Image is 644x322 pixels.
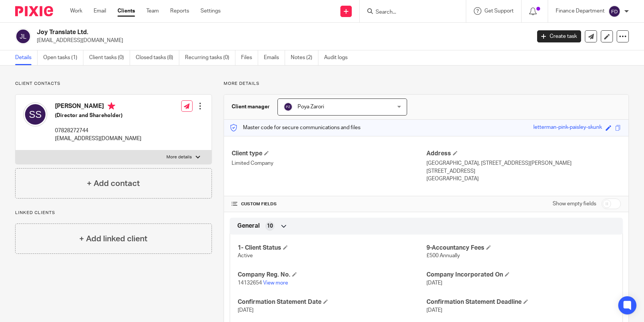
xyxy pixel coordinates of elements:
h4: + Add linked client [79,233,147,245]
img: Pixie [15,6,53,16]
h4: 9-Accountancy Fees [426,244,615,252]
i: Primary [108,102,115,110]
span: [DATE] [238,308,254,313]
p: [EMAIL_ADDRESS][DOMAIN_NAME] [37,37,526,44]
p: Limited Company [232,159,426,167]
h4: Confirmation Statement Deadline [426,298,615,306]
span: £500 Annually [426,253,460,258]
p: [GEOGRAPHIC_DATA] [426,175,621,183]
a: Files [241,50,258,65]
div: letterman-pink-paisley-skunk [533,123,602,132]
span: [DATE] [426,280,442,286]
input: Search [375,9,443,16]
a: View more [263,280,288,286]
span: Active [238,253,253,258]
h4: Company Incorporated On [426,271,615,279]
img: svg%3E [23,102,47,127]
p: 07828272744 [55,127,141,134]
p: Master code for secure communications and files [230,124,360,131]
h4: CUSTOM FIELDS [232,201,426,207]
h4: 1- Client Status [238,244,426,252]
a: Closed tasks (8) [136,50,179,65]
a: Create task [537,30,581,42]
a: Recurring tasks (0) [185,50,235,65]
p: [GEOGRAPHIC_DATA], [STREET_ADDRESS][PERSON_NAME] [426,159,621,167]
a: Audit logs [324,50,353,65]
a: Client tasks (0) [89,50,130,65]
p: Client contacts [15,81,212,87]
img: svg%3E [608,5,620,17]
img: svg%3E [15,28,31,44]
a: Clients [118,7,135,15]
p: More details [224,81,629,87]
img: svg%3E [284,102,293,111]
a: Emails [264,50,285,65]
span: [DATE] [426,308,442,313]
p: More details [166,154,192,160]
a: Open tasks (1) [43,50,83,65]
a: Work [70,7,82,15]
a: Notes (2) [291,50,318,65]
a: Details [15,50,38,65]
span: 14132654 [238,280,262,286]
h4: Client type [232,150,426,158]
p: Finance Department [556,7,605,15]
h3: Client manager [232,103,270,111]
a: Settings [201,7,221,15]
h5: (Director and Shareholder) [55,112,141,119]
h4: Confirmation Statement Date [238,298,426,306]
label: Show empty fields [553,200,596,208]
p: [STREET_ADDRESS] [426,167,621,175]
h4: + Add contact [87,178,140,189]
h2: Joy Translate Ltd. [37,28,428,36]
h4: Company Reg. No. [238,271,426,279]
span: General [237,222,260,230]
p: Linked clients [15,210,212,216]
span: 10 [267,222,273,230]
span: Get Support [484,8,514,14]
a: Email [94,7,106,15]
h4: Address [426,150,621,158]
p: [EMAIL_ADDRESS][DOMAIN_NAME] [55,135,141,142]
a: Team [146,7,159,15]
h4: [PERSON_NAME] [55,102,141,112]
span: Poya Zarori [298,104,324,109]
a: Reports [170,7,189,15]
